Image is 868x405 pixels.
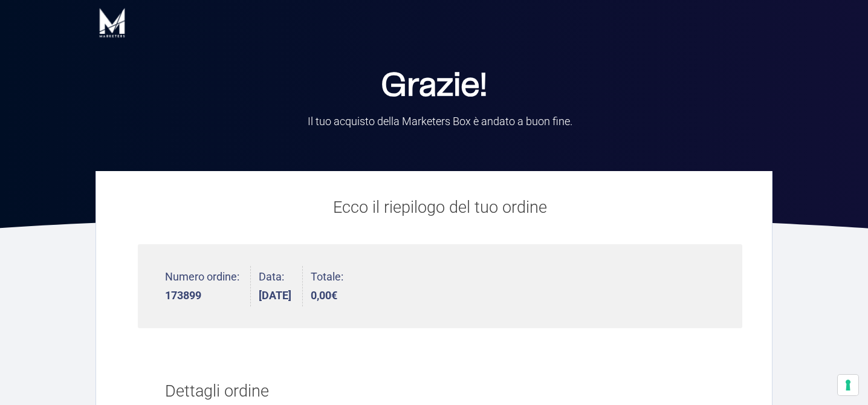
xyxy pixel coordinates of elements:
span: € [331,289,337,302]
strong: [DATE] [259,290,291,301]
p: Ecco il riepilogo del tuo ordine [138,195,742,220]
strong: 173899 [165,290,239,301]
bdi: 0,00 [311,289,337,302]
p: Il tuo acquisto della Marketers Box è andato a buon fine. [247,114,633,129]
li: Totale: [311,266,343,306]
li: Data: [259,266,303,306]
h2: Grazie! [216,70,652,103]
button: Le tue preferenze relative al consenso per le tecnologie di tracciamento [838,375,858,395]
iframe: Customerly Messenger Launcher [10,358,46,394]
li: Numero ordine: [165,266,251,306]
